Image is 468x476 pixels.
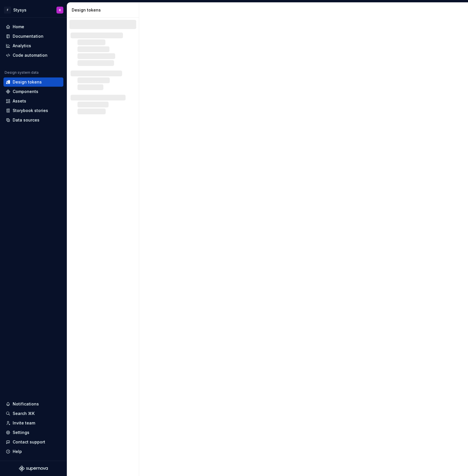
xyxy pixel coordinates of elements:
[3,51,63,60] a: Code automation
[3,409,63,418] button: Search ⌘K
[5,70,39,75] div: Design system data
[13,108,48,113] div: Storybook stories
[3,87,63,96] a: Components
[72,7,137,13] div: Design tokens
[59,8,61,12] div: K
[13,52,48,58] div: Code automation
[13,411,35,416] div: Search ⌘K
[13,7,26,13] div: Stysys
[3,115,63,125] a: Data sources
[19,466,48,471] svg: Supernova Logo
[13,449,22,454] div: Help
[13,43,31,49] div: Analytics
[13,420,35,426] div: Invite team
[13,98,26,104] div: Assets
[3,447,63,456] button: Help
[3,41,63,50] a: Analytics
[3,399,63,409] button: Notifications
[1,4,66,16] button: FStysysK
[3,77,63,87] a: Design tokens
[3,428,63,437] a: Settings
[13,439,45,445] div: Contact support
[3,32,63,41] a: Documentation
[3,96,63,106] a: Assets
[3,106,63,115] a: Storybook stories
[13,401,39,407] div: Notifications
[3,22,63,31] a: Home
[3,418,63,428] a: Invite team
[13,89,38,94] div: Components
[4,7,11,14] div: F
[13,117,39,123] div: Data sources
[13,430,29,435] div: Settings
[13,33,43,39] div: Documentation
[13,24,24,30] div: Home
[13,79,42,85] div: Design tokens
[3,437,63,447] button: Contact support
